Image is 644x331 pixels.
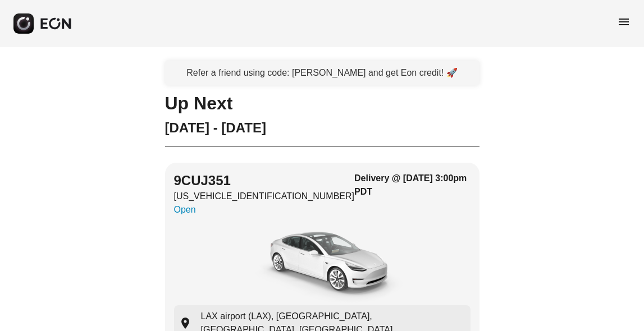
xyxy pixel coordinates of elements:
[174,172,355,190] h2: 9CUJ351
[165,61,479,85] a: Refer a friend using code: [PERSON_NAME] and get Eon credit! 🚀
[174,190,355,203] p: [US_VEHICLE_IDENTIFICATION_NUMBER]
[354,172,470,199] h3: Delivery @ [DATE] 3:00pm PDT
[617,15,631,29] span: menu
[238,221,407,305] img: car
[165,96,479,110] h1: Up Next
[174,203,355,217] p: Open
[179,316,192,330] span: location_on
[165,119,479,137] h2: [DATE] - [DATE]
